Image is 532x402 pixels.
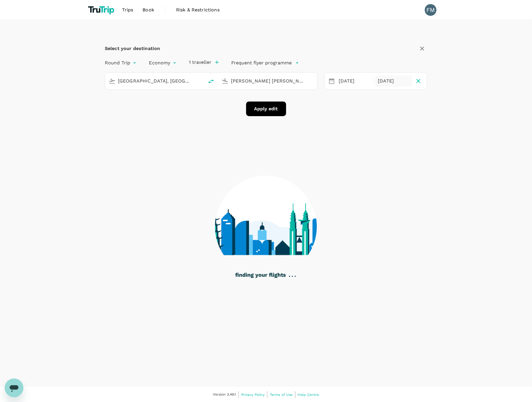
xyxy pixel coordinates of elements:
span: Version 3.49.1 [213,392,236,398]
button: Open [313,80,314,81]
a: Terms of Use [270,391,293,398]
span: Terms of Use [270,393,293,397]
div: Economy [149,58,178,68]
span: Risk & Restrictions [176,6,220,13]
p: Frequent flyer programme [232,59,292,66]
div: Select your destination [105,44,160,53]
input: Going to [231,76,305,85]
iframe: Button to launch messaging window [5,379,23,397]
div: [DATE] [375,75,412,87]
input: Depart from [118,76,192,85]
button: Apply edit [246,102,286,116]
span: Privacy Policy [241,393,265,397]
a: Help Centre [298,391,319,398]
g: finding your flights [235,273,286,278]
button: 1 traveller [189,59,219,65]
div: FM [425,4,437,16]
g: . [295,276,296,277]
g: . [292,276,293,277]
button: Frequent flyer programme [232,59,299,66]
div: [DATE] [336,75,373,87]
span: Help Centre [298,393,319,397]
img: TruTrip logo [86,4,117,16]
span: Book [142,6,154,13]
div: Round Trip [105,58,138,68]
button: delete [204,74,218,88]
a: Privacy Policy [241,391,265,398]
span: Trips [122,6,133,13]
g: . [289,276,290,277]
button: Open [200,80,201,81]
